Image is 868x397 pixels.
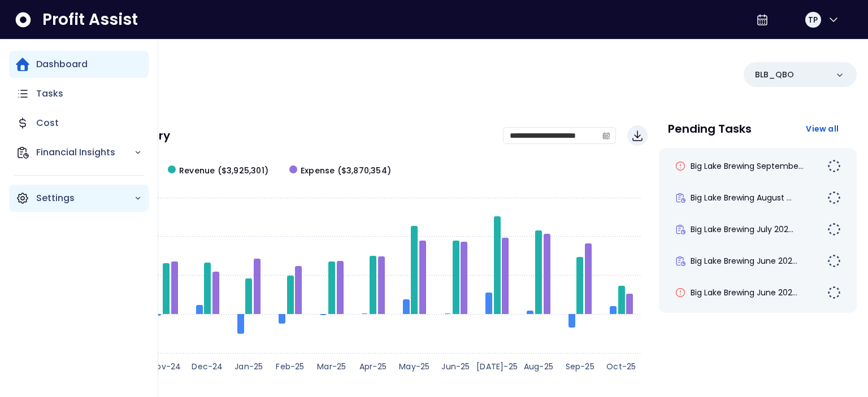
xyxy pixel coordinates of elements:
img: Not yet Started [827,286,841,299]
span: TP [808,14,818,25]
text: Nov-24 [151,361,181,372]
text: [DATE]-25 [476,361,518,372]
img: Not yet Started [827,254,841,268]
span: Big Lake Brewing Septembe... [691,160,804,172]
img: Not yet Started [827,159,841,173]
text: Mar-25 [317,361,346,372]
span: Big Lake Brewing June 202... [691,287,797,298]
span: Big Lake Brewing June 202... [691,255,797,267]
button: View all [797,119,848,139]
text: Sep-25 [566,361,594,372]
text: Aug-25 [524,361,553,372]
p: BLB_QBO [755,69,794,81]
p: Dashboard [36,58,88,71]
text: Dec-24 [192,361,223,372]
p: Tasks [36,87,63,101]
text: Oct-25 [606,361,636,372]
svg: calendar [602,132,610,139]
p: Settings [36,191,134,205]
button: Download [627,125,648,146]
span: Big Lake Brewing July 202... [691,224,793,235]
span: View all [806,123,839,134]
text: May-25 [399,361,429,372]
span: Big Lake Brewing August ... [691,192,792,203]
text: Jun-25 [441,361,470,372]
p: Pending Tasks [668,123,752,134]
span: Profit Assist [42,10,138,30]
p: Financial Insights [36,146,134,159]
text: Apr-25 [359,361,387,372]
text: Jan-25 [235,361,263,372]
img: Not yet Started [827,191,841,204]
img: Not yet Started [827,223,841,236]
p: Cost [36,116,59,130]
text: Feb-25 [276,361,304,372]
span: Expense ($3,870,354) [301,165,391,177]
span: Revenue ($3,925,301) [179,165,268,177]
